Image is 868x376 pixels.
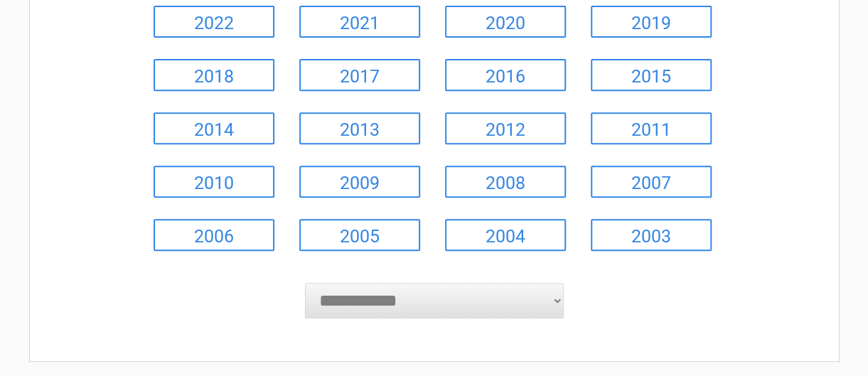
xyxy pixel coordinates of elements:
a: 2013 [299,112,420,144]
a: 2016 [445,59,566,91]
a: 2021 [299,6,420,38]
a: 2015 [591,59,712,91]
a: 2004 [445,219,566,251]
a: 2018 [154,59,274,91]
a: 2007 [591,166,712,198]
a: 2006 [154,219,274,251]
a: 2011 [591,112,712,144]
a: 2010 [154,166,274,198]
a: 2014 [154,112,274,144]
a: 2022 [154,6,274,38]
a: 2005 [299,219,420,251]
a: 2017 [299,59,420,91]
a: 2019 [591,6,712,38]
a: 2003 [591,219,712,251]
a: 2020 [445,6,566,38]
a: 2008 [445,166,566,198]
a: 2009 [299,166,420,198]
a: 2012 [445,112,566,144]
